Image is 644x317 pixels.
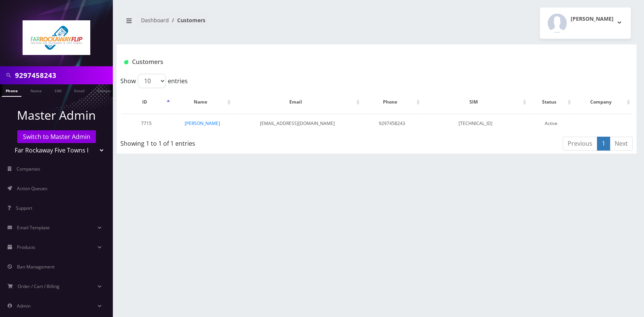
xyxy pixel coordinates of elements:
button: [PERSON_NAME] [540,8,631,39]
a: Dashboard [141,17,169,24]
th: SIM: activate to sort column ascending [422,91,528,113]
input: Search in Company [15,68,111,82]
a: Switch to Master Admin [17,130,96,143]
select: Showentries [138,74,166,88]
td: [EMAIL_ADDRESS][DOMAIN_NAME] [233,114,361,133]
span: Products [17,244,35,250]
h2: [PERSON_NAME] [571,16,614,22]
a: Next [610,137,633,151]
h1: Customers [124,58,543,66]
label: Show entries [120,74,188,88]
span: Admin [17,303,30,309]
img: Far Rockaway Five Towns Flip [23,20,90,55]
span: Email Template [17,224,50,231]
span: Support [16,205,32,211]
span: Ban Management [17,264,55,270]
a: Previous [563,137,597,151]
span: Companies [17,166,40,172]
div: Showing 1 to 1 of 1 entries [120,136,328,148]
th: Company: activate to sort column ascending [574,91,632,113]
th: Name: activate to sort column ascending [173,91,232,113]
td: [TECHNICAL_ID] [422,114,528,133]
th: Status: activate to sort column ascending [529,91,573,113]
th: Email: activate to sort column ascending [233,91,361,113]
span: Action Queues [17,185,47,192]
a: Email [70,84,88,96]
span: Order / Cart / Billing [18,283,59,290]
a: 1 [597,137,610,151]
a: Phone [2,84,21,97]
a: SIM [51,84,65,96]
a: [PERSON_NAME] [185,120,220,126]
a: Name [27,84,46,96]
td: Active [529,114,573,133]
a: Company [94,84,119,96]
nav: breadcrumb [122,12,371,34]
th: ID: activate to sort column descending [121,91,172,113]
td: 9297458243 [362,114,422,133]
li: Customers [169,16,205,24]
th: Phone: activate to sort column ascending [362,91,422,113]
td: 7715 [121,114,172,133]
